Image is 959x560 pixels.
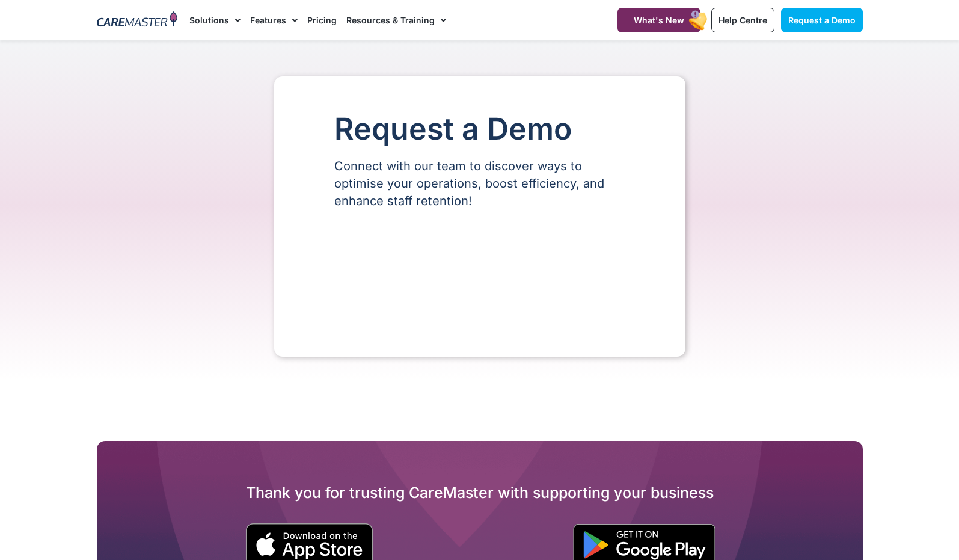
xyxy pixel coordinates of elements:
[634,15,684,25] span: What's New
[334,112,625,146] h1: Request a Demo
[788,15,856,25] span: Request a Demo
[97,11,178,29] img: CareMaster Logo
[711,8,774,32] a: Help Centre
[617,8,700,32] a: What's New
[781,8,863,32] a: Request a Demo
[334,158,625,210] p: Connect with our team to discover ways to optimise your operations, boost efficiency, and enhance...
[334,230,625,321] iframe: Form 0
[97,483,863,502] h2: Thank you for trusting CareMaster with supporting your business
[718,15,767,25] span: Help Centre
